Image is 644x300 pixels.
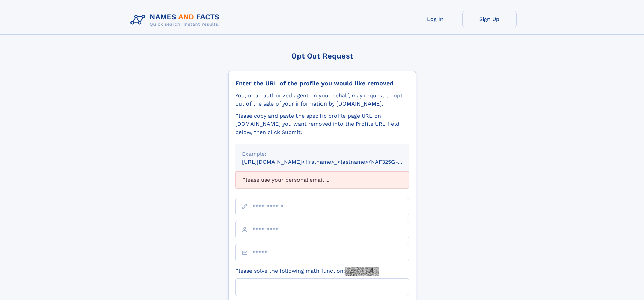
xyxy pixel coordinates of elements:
a: Log In [408,11,462,27]
div: Please use your personal email ... [235,171,409,188]
div: You, or an authorized agent on your behalf, may request to opt-out of the sale of your informatio... [235,92,409,108]
div: Example: [242,150,402,158]
div: Opt Out Request [228,52,416,60]
label: Please solve the following math function: [235,267,379,276]
div: Enter the URL of the profile you would like removed [235,79,409,87]
div: Please copy and paste the specific profile page URL on [DOMAIN_NAME] you want removed into the Pr... [235,112,409,136]
img: Logo Names and Facts [128,11,225,29]
small: [URL][DOMAIN_NAME]<firstname>_<lastname>/NAF325G-xxxxxxxx [242,159,422,165]
a: Sign Up [462,11,517,27]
